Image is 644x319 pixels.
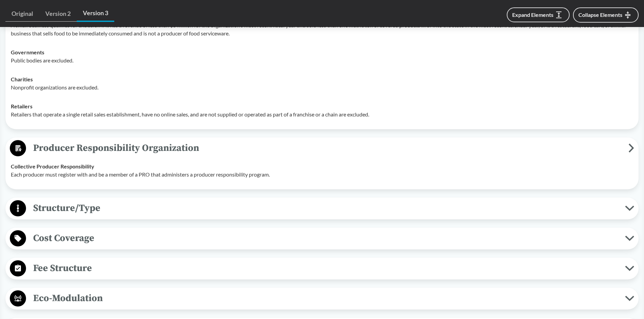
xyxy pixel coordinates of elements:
p: Public bodies are excluded. [11,56,633,64]
strong: Collective Producer Responsibility [11,163,94,169]
p: Each producer must register with and be a member of a PRO that administers a producer responsibil... [11,170,633,179]
button: Collapse Elements [573,7,639,23]
a: Version 2 [39,6,77,22]
strong: Charities [11,76,33,82]
span: Producer Responsibility Organization [26,140,628,156]
a: Original [5,6,39,22]
span: Eco-Modulation [26,291,625,306]
strong: Retailers [11,103,32,109]
span: Structure/Type [26,201,625,216]
button: Producer Responsibility Organization [8,140,636,157]
button: Fee Structure [8,260,636,277]
p: A small business qualifies for exclusion if it has a revenue of less than $5 million for the orga... [11,21,633,37]
strong: Governments [11,49,44,55]
button: Structure/Type [8,200,636,217]
span: Fee Structure [26,261,625,276]
button: Expand Elements [507,7,570,22]
button: Cost Coverage [8,230,636,247]
p: Nonprofit organizations are excluded. [11,83,633,91]
p: Retailers that operate a single retail sales establishment, have no online sales, and are not sup... [11,110,633,118]
a: Version 3 [77,5,114,22]
span: Cost Coverage [26,231,625,246]
button: Eco-Modulation [8,290,636,307]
